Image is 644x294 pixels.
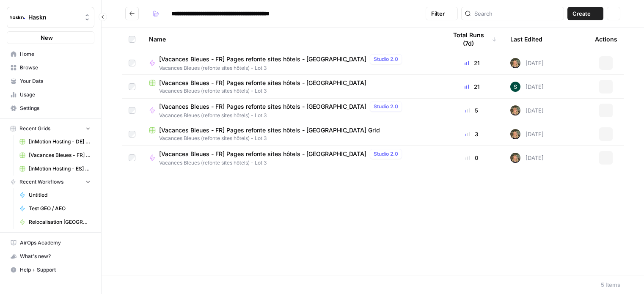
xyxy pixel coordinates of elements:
[19,125,50,132] span: Recent Grids
[16,188,94,202] a: Untitled
[20,266,91,274] span: Help + Support
[20,77,91,85] span: Your Data
[149,27,433,51] div: Name
[474,9,560,18] input: Search
[28,13,80,22] span: Haskn
[20,104,91,112] span: Settings
[159,55,366,63] span: [Vacances Bleues - FR] Pages refonte sites hôtels - [GEOGRAPHIC_DATA]
[7,176,94,188] button: Recent Workflows
[510,27,542,51] div: Last Edited
[16,162,94,176] a: [InMotion Hosting - ES] - article de blog 2000 mots
[159,79,366,87] span: [Vacances Bleues - FR] Pages refonte sites hôtels - [GEOGRAPHIC_DATA]
[20,50,91,58] span: Home
[7,250,94,263] button: What's new?
[29,205,91,212] span: Test GEO / AEO
[572,9,591,18] span: Create
[431,9,445,18] span: Filter
[29,138,91,146] span: [InMotion Hosting - DE] - article de blog 2000 mots Grid
[7,74,94,88] a: Your Data
[16,135,94,148] a: [InMotion Hosting - DE] - article de blog 2000 mots Grid
[447,130,497,138] div: 3
[7,263,94,277] button: Help + Support
[7,31,94,44] button: New
[149,135,433,142] span: Vacances Bleues (refonte sites hôtels) - Lot 3
[159,150,366,158] span: [Vacances Bleues - FR] Pages refonte sites hôtels - [GEOGRAPHIC_DATA]
[10,10,25,25] img: Haskn Logo
[29,218,91,226] span: Relocalisation [GEOGRAPHIC_DATA]
[149,102,433,119] a: [Vacances Bleues - FR] Pages refonte sites hôtels - [GEOGRAPHIC_DATA]Studio 2.0Vacances Bleues (r...
[7,250,94,263] div: What's new?
[149,126,433,142] a: [Vacances Bleues - FR] Pages refonte sites hôtels - [GEOGRAPHIC_DATA] GridVacances Bleues (refont...
[7,236,94,250] a: AirOps Academy
[159,126,380,135] span: [Vacances Bleues - FR] Pages refonte sites hôtels - [GEOGRAPHIC_DATA] Grid
[510,82,520,92] img: 1zy2mh8b6ibtdktd6l3x6modsp44
[159,112,405,119] span: Vacances Bleues (refonte sites hôtels) - Lot 3
[510,129,520,139] img: ziyu4k121h9vid6fczkx3ylgkuqx
[159,64,405,72] span: Vacances Bleues (refonte sites hôtels) - Lot 3
[149,87,433,95] span: Vacances Bleues (refonte sites hôtels) - Lot 3
[595,27,617,51] div: Actions
[16,202,94,215] a: Test GEO / AEO
[159,102,366,111] span: [Vacances Bleues - FR] Pages refonte sites hôtels - [GEOGRAPHIC_DATA]
[601,280,620,289] div: 5 Items
[426,7,458,20] button: Filter
[29,151,91,159] span: [Vacances Bleues - FR] Pages refonte sites hôtels - [GEOGRAPHIC_DATA]
[41,33,53,42] span: New
[374,103,398,110] span: Studio 2.0
[510,58,520,68] img: ziyu4k121h9vid6fczkx3ylgkuqx
[125,7,139,20] button: Go back
[20,239,91,247] span: AirOps Academy
[510,153,544,163] div: [DATE]
[7,61,94,74] a: Browse
[374,150,398,158] span: Studio 2.0
[510,105,520,115] img: ziyu4k121h9vid6fczkx3ylgkuqx
[29,191,91,199] span: Untitled
[7,102,94,115] a: Settings
[447,106,497,115] div: 5
[510,82,544,92] div: [DATE]
[374,55,398,63] span: Studio 2.0
[510,105,544,115] div: [DATE]
[7,47,94,61] a: Home
[510,58,544,68] div: [DATE]
[159,159,405,167] span: Vacances Bleues (refonte sites hôtels) - Lot 3
[447,27,497,51] div: Total Runs (7d)
[20,64,91,71] span: Browse
[447,154,497,162] div: 0
[510,129,544,139] div: [DATE]
[149,149,433,167] a: [Vacances Bleues - FR] Pages refonte sites hôtels - [GEOGRAPHIC_DATA]Studio 2.0Vacances Bleues (r...
[16,148,94,162] a: [Vacances Bleues - FR] Pages refonte sites hôtels - [GEOGRAPHIC_DATA]
[567,7,603,20] button: Create
[510,153,520,163] img: ziyu4k121h9vid6fczkx3ylgkuqx
[20,91,91,99] span: Usage
[447,59,497,67] div: 21
[447,82,497,91] div: 21
[16,215,94,229] a: Relocalisation [GEOGRAPHIC_DATA]
[19,178,63,186] span: Recent Workflows
[7,88,94,102] a: Usage
[7,122,94,135] button: Recent Grids
[7,7,94,28] button: Workspace: Haskn
[149,79,433,95] a: [Vacances Bleues - FR] Pages refonte sites hôtels - [GEOGRAPHIC_DATA]Vacances Bleues (refonte sit...
[29,165,91,173] span: [InMotion Hosting - ES] - article de blog 2000 mots
[149,54,433,72] a: [Vacances Bleues - FR] Pages refonte sites hôtels - [GEOGRAPHIC_DATA]Studio 2.0Vacances Bleues (r...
